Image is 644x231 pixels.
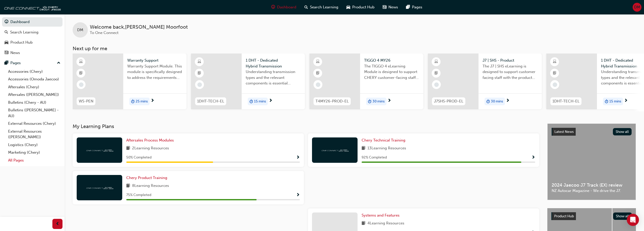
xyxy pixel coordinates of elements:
[552,128,632,136] a: Latest NewsShow all
[506,99,510,103] span: next-icon
[2,58,63,68] button: Pages
[553,82,557,87] span: learningRecordVerb_NONE-icon
[2,28,63,37] a: Search Learning
[151,99,154,103] span: next-icon
[10,40,33,45] div: Product Hub
[90,24,188,30] span: Welcome back , [PERSON_NAME] Moorfoot
[412,4,422,10] span: Pages
[5,20,8,24] span: guage-icon
[5,61,8,65] span: pages-icon
[126,138,174,143] span: Aftersales Process Modules
[6,83,63,91] a: Aftersales (Chery)
[136,99,148,104] span: 25 mins
[491,99,503,104] span: 30 mins
[321,148,349,152] img: oneconnect
[79,98,93,104] span: WS-PEN
[352,4,375,10] span: Product Hub
[362,212,402,218] a: Systems and Features
[387,99,391,103] span: next-icon
[372,99,385,104] span: 30 mins
[316,59,320,65] span: learningResourceType_ELEARNING-icon
[388,4,398,10] span: News
[547,123,636,200] a: Latest NewsShow all2024 Jaecoo J7 Track (EX) reviewNZ Autocar Magazine - We drive the J7.
[3,2,61,12] img: oneconnect
[553,70,556,77] span: booktick-icon
[246,58,301,69] span: 1 DHT - Dedicated Hybrid Transmission
[362,137,407,143] a: Chery Technical Training
[300,2,342,12] a: search-iconSearch Learning
[126,175,169,181] a: Chery Product Training
[633,3,641,12] button: DM
[10,29,38,35] div: Search Learning
[65,46,644,51] h3: Next up for me
[5,51,8,55] span: news-icon
[2,16,63,58] button: DashboardSearch LearningProduct HubNews
[2,38,63,47] a: Product Hub
[132,145,169,152] span: 2 Learning Resources
[10,50,20,56] div: News
[198,59,201,65] span: learningResourceType_ELEARNING-icon
[86,148,113,152] img: oneconnect
[6,141,63,149] a: Logistics (Chery)
[383,4,386,10] span: news-icon
[605,98,608,105] span: duration-icon
[191,54,305,109] a: 1DHT-TECH-EL1 DHT - Dedicated Hybrid TransmissionUnderstanding transmission types and the relevan...
[57,60,60,66] span: up-icon
[126,155,152,161] span: 50 % Completed
[5,30,8,35] span: search-icon
[613,212,632,220] button: Show all
[362,145,365,152] span: book-icon
[554,214,574,218] span: Product Hub
[483,58,538,63] span: J7 | SHS - Product
[126,192,151,198] span: 75 % Completed
[406,4,410,10] span: pages-icon
[271,4,275,10] span: guage-icon
[79,82,84,87] span: learningRecordVerb_NONE-icon
[609,99,621,104] span: 15 mins
[613,128,632,135] button: Show all
[6,68,63,76] a: Accessories (Chery)
[316,98,349,104] span: T4MY26-PROD-EL
[73,54,186,109] a: WS-PENWarranty SupportWarranty Support Module. This module is specifically designed to address th...
[362,213,400,218] span: Systems and Features
[434,82,439,87] span: learningRecordVerb_NONE-icon
[367,145,406,152] span: 13 Learning Resources
[5,40,8,45] span: car-icon
[269,99,273,103] span: next-icon
[56,221,59,227] span: prev-icon
[6,120,63,128] a: External Resources (Chery)
[379,2,402,12] a: news-iconNews
[552,98,579,104] span: 1DHT-TECH-EL
[346,4,350,10] span: car-icon
[368,98,371,105] span: duration-icon
[364,58,419,63] span: TIGGO 4 MY26
[246,69,301,86] span: Understanding transmission types and the relevant components is essential knowledge required for ...
[310,4,338,10] span: Search Learning
[531,154,535,161] button: Show Progress
[552,188,632,194] span: NZ Autocar Magazine - We drive the J7.
[402,2,426,12] a: pages-iconPages
[198,70,201,77] span: booktick-icon
[434,59,438,65] span: learningResourceType_ELEARNING-icon
[132,183,169,189] span: 8 Learning Resources
[483,63,538,81] span: The J7 | SHS eLearning is designed to support customer facing staff with the product and sales in...
[316,82,320,87] span: learningRecordVerb_NONE-icon
[126,137,176,143] a: Aftersales Process Modules
[6,91,63,99] a: Aftersales ([PERSON_NAME])
[364,63,419,81] span: The TIGGO 4 eLearning Module is designed to support CHERY customer-facing staff with the product ...
[624,99,628,103] span: next-icon
[554,130,574,134] span: Latest News
[551,212,632,220] a: Product HubShow all
[6,156,63,164] a: All Pages
[10,60,21,66] div: Pages
[531,155,535,160] span: Show Progress
[79,70,83,77] span: booktick-icon
[254,99,266,104] span: 15 mins
[428,54,542,109] a: J7SHS-PROD-ELJ7 | SHS - ProductThe J7 | SHS eLearning is designed to support customer facing staf...
[73,123,539,129] h3: My Learning Plans
[277,4,296,10] span: Dashboard
[131,98,135,105] span: duration-icon
[627,214,639,226] div: Open Intercom Messenger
